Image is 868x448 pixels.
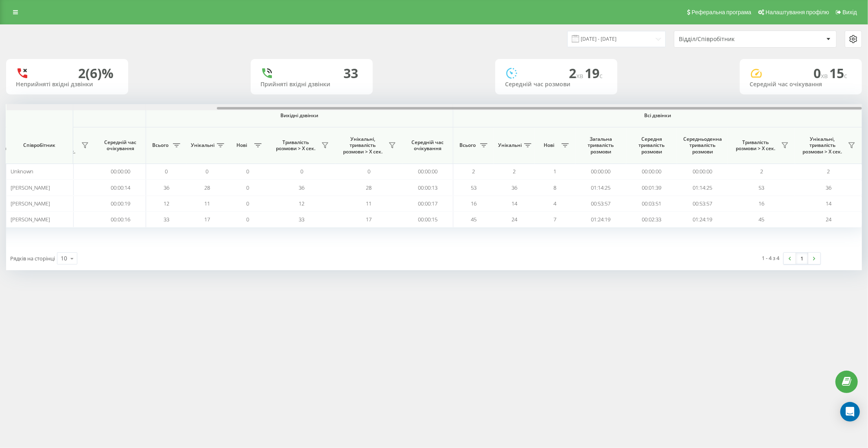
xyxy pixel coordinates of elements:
[626,196,677,212] td: 00:03:51
[582,136,620,155] span: Загальна тривалість розмови
[366,216,372,223] span: 17
[759,184,765,191] span: 53
[232,142,252,149] span: Нові
[101,139,140,152] span: Середній час очікування
[165,168,168,175] span: 0
[840,402,860,422] div: Open Intercom Messenger
[61,254,67,262] div: 10
[191,142,214,149] span: Унікальні
[762,254,780,262] div: 1 - 4 з 4
[78,66,114,81] div: 2 (6)%
[247,216,249,223] span: 0
[677,179,728,195] td: 01:14:25
[843,9,857,15] span: Вихід
[505,81,608,88] div: Середній час розмови
[402,179,453,195] td: 00:00:13
[796,253,808,264] a: 1
[165,112,434,119] span: Вихідні дзвінки
[477,112,838,119] span: Всі дзвінки
[498,142,522,149] span: Унікальні
[204,184,210,191] span: 28
[299,216,305,223] span: 33
[409,139,447,152] span: Середній час очікування
[300,168,303,175] span: 0
[11,168,33,175] span: Unknown
[471,184,477,191] span: 53
[626,212,677,227] td: 00:02:33
[760,168,763,175] span: 2
[471,200,477,207] span: 16
[677,196,728,212] td: 00:53:57
[585,64,603,82] span: 19
[827,168,830,175] span: 2
[554,200,557,207] span: 4
[402,164,453,179] td: 00:00:00
[576,71,585,80] span: хв
[512,184,517,191] span: 36
[95,179,146,195] td: 00:00:14
[750,81,852,88] div: Середній час очікування
[554,184,557,191] span: 8
[513,168,516,175] span: 2
[512,216,517,223] span: 24
[95,164,146,179] td: 00:00:00
[821,71,829,80] span: хв
[10,255,55,262] span: Рядків на сторінці
[826,200,831,207] span: 14
[813,64,829,82] span: 0
[826,216,831,223] span: 24
[512,200,517,207] span: 14
[677,212,728,227] td: 01:24:19
[677,164,728,179] td: 00:00:00
[204,200,210,207] span: 11
[826,184,831,191] span: 36
[575,212,626,227] td: 01:24:19
[299,200,305,207] span: 12
[367,168,370,175] span: 0
[272,139,319,152] span: Тривалість розмови > Х сек.
[765,9,829,15] span: Налаштування профілю
[150,142,171,149] span: Всього
[759,216,765,223] span: 45
[13,142,66,149] span: Співробітник
[539,142,559,149] span: Нові
[11,216,50,223] span: [PERSON_NAME]
[575,179,626,195] td: 01:14:25
[366,200,372,207] span: 11
[164,216,169,223] span: 33
[683,136,722,155] span: Середньоденна тривалість розмови
[759,200,765,207] span: 16
[339,136,386,155] span: Унікальні, тривалість розмови > Х сек.
[247,184,249,191] span: 0
[829,64,847,82] span: 15
[626,164,677,179] td: 00:00:00
[457,142,478,149] span: Всього
[575,196,626,212] td: 00:53:57
[799,136,846,155] span: Унікальні, тривалість розмови > Х сек.
[299,184,305,191] span: 36
[569,64,585,82] span: 2
[204,216,210,223] span: 17
[260,81,363,88] div: Прийняті вхідні дзвінки
[554,168,557,175] span: 1
[164,200,169,207] span: 12
[95,196,146,212] td: 00:00:19
[247,200,249,207] span: 0
[206,168,209,175] span: 0
[844,71,847,80] span: c
[11,200,50,207] span: [PERSON_NAME]
[164,184,169,191] span: 36
[626,179,677,195] td: 00:01:39
[11,184,50,191] span: [PERSON_NAME]
[472,168,475,175] span: 2
[599,71,603,80] span: c
[402,212,453,227] td: 00:00:15
[471,216,477,223] span: 45
[95,212,146,227] td: 00:00:16
[402,196,453,212] td: 00:00:17
[366,184,372,191] span: 28
[16,81,118,88] div: Неприйняті вхідні дзвінки
[679,36,776,43] div: Відділ/Співробітник
[632,136,671,155] span: Середня тривалість розмови
[343,66,358,81] div: 33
